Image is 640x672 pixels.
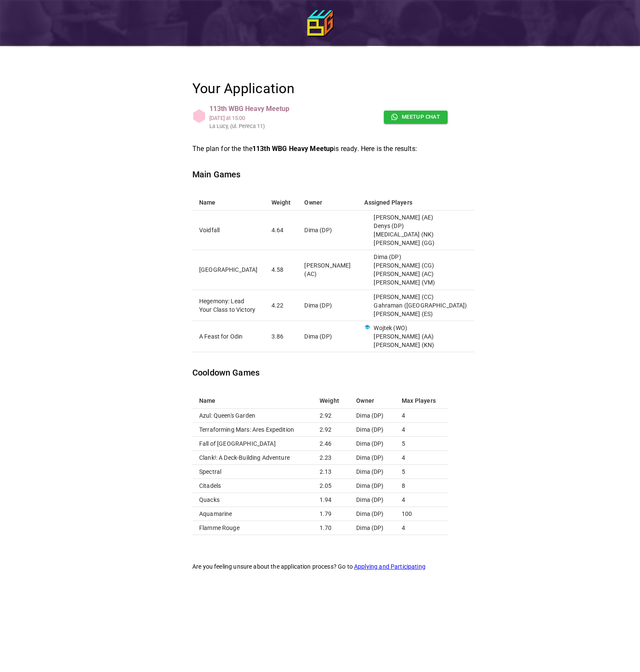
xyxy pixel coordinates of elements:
[313,393,349,409] th: Weight
[364,310,467,318] p: [PERSON_NAME] (ES)
[297,290,357,321] td: Dima (DP)
[313,478,349,493] td: 2.05
[209,114,289,122] div: at
[265,250,298,290] td: 4.58
[192,436,313,450] td: Fall of [GEOGRAPHIC_DATA]
[209,104,289,114] div: 113th WBG Heavy Meetup
[192,211,265,250] td: Voidfall
[192,450,313,464] td: Clank!: A Deck-Building Adventure
[265,211,298,250] td: 4.64
[364,261,467,270] p: [PERSON_NAME] (CG)
[364,293,467,301] p: [PERSON_NAME] (CC)
[252,145,334,153] b: 113th WBG Heavy Meetup
[265,290,298,321] td: 4.22
[349,436,395,450] td: Dima (DP)
[192,507,313,521] td: Aquamarine
[192,321,265,352] td: A Feast for Odin
[349,507,395,521] td: Dima (DP)
[364,230,467,239] p: [MEDICAL_DATA] (NK)
[297,321,357,352] td: Dima (DP)
[395,464,448,478] td: 5
[349,493,395,507] td: Dima (DP)
[209,122,230,130] div: La Lucy, (ul. Pereca 11)
[192,464,313,478] td: Spectral
[349,464,395,478] td: Dima (DP)
[395,521,448,535] td: 4
[349,422,395,436] td: Dima (DP)
[313,450,349,464] td: 2.23
[313,464,349,478] td: 2.13
[209,115,225,121] div: [DATE]
[349,408,395,422] td: Dima (DP)
[395,450,448,464] td: 4
[364,301,467,310] p: Gahraman ([GEOGRAPHIC_DATA])
[364,270,467,278] p: [PERSON_NAME] (AC)
[384,111,448,124] a: Meetup chat
[192,250,265,290] td: [GEOGRAPHIC_DATA]
[364,341,467,349] p: [PERSON_NAME] (KN)
[395,422,448,436] td: 4
[395,493,448,507] td: 4
[192,422,313,436] td: Terraforming Mars: Ares Expedition
[192,521,313,535] td: Flamme Rouge
[313,422,349,436] td: 2.92
[364,324,467,332] p: Wojtek (WO)
[297,195,357,211] th: Owner
[192,80,448,97] h4: Your Application
[364,253,467,261] p: Dima (DP)
[313,436,349,450] td: 2.46
[395,393,448,409] th: Max Players
[192,144,448,154] p: The plan for the the is ready. Here is the results:
[357,195,474,211] th: Assigned Players
[192,478,313,493] td: Citadels
[265,321,298,352] td: 3.86
[192,195,265,211] th: Name
[297,250,357,290] td: [PERSON_NAME] (AC)
[349,393,395,409] th: Owner
[364,332,467,341] p: [PERSON_NAME] (AA)
[349,478,395,493] td: Dima (DP)
[307,10,333,36] img: icon64.png
[395,478,448,493] td: 8
[192,562,448,571] p: Are you feeling unsure about the application process? Go to
[192,168,448,181] h6: Main Games
[364,222,467,230] p: Denys (DP)
[313,493,349,507] td: 1.94
[395,436,448,450] td: 5
[232,115,245,121] div: 15:00
[192,493,313,507] td: Quacks
[192,408,313,422] td: Azul: Queen's Garden
[364,239,467,247] p: [PERSON_NAME] (GG)
[395,408,448,422] td: 4
[192,393,313,409] th: Name
[265,195,298,211] th: Weight
[354,563,426,570] a: Applying and Participating
[395,507,448,521] td: 100
[192,290,265,321] td: Hegemony: Lead Your Class to Victory
[349,521,395,535] td: Dima (DP)
[349,450,395,464] td: Dima (DP)
[192,366,448,379] h6: Cooldown Games
[313,507,349,521] td: 1.79
[364,278,467,287] p: [PERSON_NAME] (VM)
[297,211,357,250] td: Dima (DP)
[364,213,467,222] p: [PERSON_NAME] (AE)
[313,408,349,422] td: 2.92
[313,521,349,535] td: 1.70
